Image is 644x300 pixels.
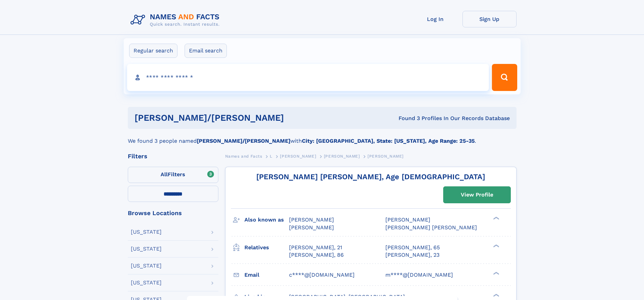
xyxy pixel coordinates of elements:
a: Names and Facts [225,152,262,160]
div: ❯ [492,216,500,221]
div: Found 3 Profiles In Our Records Database [341,115,510,122]
span: [PERSON_NAME] [385,216,430,223]
div: [US_STATE] [131,280,162,285]
a: [PERSON_NAME], 21 [289,244,342,251]
a: Sign Up [462,11,517,27]
input: search input [127,64,489,91]
div: ❯ [492,293,500,297]
a: Log In [408,11,462,27]
h1: [PERSON_NAME]/[PERSON_NAME] [135,114,341,122]
a: [PERSON_NAME] [324,152,360,160]
div: [US_STATE] [131,263,162,269]
div: [US_STATE] [131,246,162,252]
a: View Profile [444,187,510,203]
h3: Relatives [244,242,289,253]
label: Filters [128,167,218,183]
div: Filters [128,153,218,159]
div: ❯ [492,244,500,248]
a: [PERSON_NAME], 23 [385,251,439,259]
div: [US_STATE] [131,229,162,235]
a: [PERSON_NAME] [PERSON_NAME], Age [DEMOGRAPHIC_DATA] [256,172,485,181]
a: [PERSON_NAME] [280,152,316,160]
h3: Email [244,269,289,281]
span: [PERSON_NAME] [280,154,316,159]
img: Logo Names and Facts [128,11,225,29]
a: [PERSON_NAME], 65 [385,244,440,251]
span: [PERSON_NAME] [PERSON_NAME] [385,224,477,231]
a: [PERSON_NAME], 86 [289,251,344,259]
label: Regular search [129,44,177,58]
div: Browse Locations [128,210,218,216]
label: Email search [185,44,227,58]
span: [PERSON_NAME] [367,154,404,159]
a: L [270,152,272,160]
div: We found 3 people named with . [128,129,517,145]
span: [PERSON_NAME] [324,154,360,159]
span: [PERSON_NAME] [289,216,334,223]
div: View Profile [461,187,493,203]
span: [PERSON_NAME] [289,224,334,231]
div: ❯ [492,271,500,275]
b: City: [GEOGRAPHIC_DATA], State: [US_STATE], Age Range: 25-35 [302,138,475,144]
span: L [270,154,272,159]
button: Search Button [492,64,517,91]
h3: Also known as [244,214,289,226]
b: [PERSON_NAME]/[PERSON_NAME] [197,138,290,144]
span: All [161,171,168,178]
span: [GEOGRAPHIC_DATA], [GEOGRAPHIC_DATA] [289,294,405,300]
